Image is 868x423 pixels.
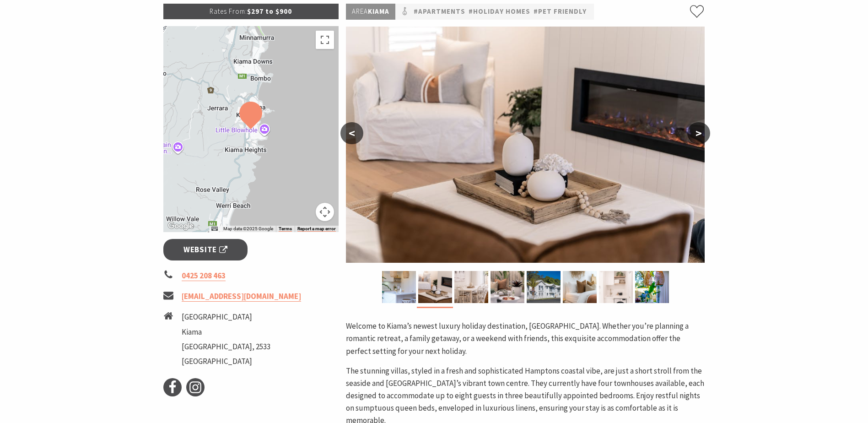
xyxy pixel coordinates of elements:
img: SALTY PALMS LUXURY VILLAS BY THE SEA [527,271,561,303]
img: Beautiful Gourmet Kitchen to entertain & enjoy [382,271,416,303]
img: Entertainers delight with gourmet kitchen [635,271,669,303]
a: Terms (opens in new tab) [279,226,292,232]
a: #Pet Friendly [534,6,587,17]
p: Welcome to Kiama’s newest luxury holiday destination, [GEOGRAPHIC_DATA]. Whether you’re planning ... [346,320,705,358]
p: Kiama [346,4,395,20]
span: Area [352,7,368,16]
button: > [687,122,710,144]
img: Salty Palms - Villa 2 [599,271,633,303]
img: Salty Palms - Villa 2 [346,27,705,263]
a: #Holiday Homes [469,6,530,17]
img: Salty Palms - Villa 2 [491,271,524,303]
img: Salty Palms - Villa 2 [454,271,488,303]
p: $297 to $900 [163,4,339,19]
a: Open this area in Google Maps (opens a new window) [166,220,196,232]
a: Report a map error [297,226,336,232]
span: Map data ©2025 Google [223,226,273,231]
span: Website [183,244,227,256]
button: Toggle fullscreen view [316,31,334,49]
img: Salty Palms - Villa 2 [418,271,452,303]
img: Google [166,220,196,232]
li: Kiama [182,326,270,338]
li: [GEOGRAPHIC_DATA], 2533 [182,341,270,353]
button: < [340,122,363,144]
a: #Apartments [414,6,465,17]
a: [EMAIL_ADDRESS][DOMAIN_NAME] [182,291,301,302]
a: Website [163,239,248,260]
button: Keyboard shortcuts [211,226,218,232]
li: [GEOGRAPHIC_DATA] [182,311,270,323]
button: Map camera controls [316,203,334,221]
span: Rates From: [210,7,247,16]
a: 0425 208 463 [182,271,226,281]
li: [GEOGRAPHIC_DATA] [182,355,270,368]
img: Parents retreat [563,271,597,303]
